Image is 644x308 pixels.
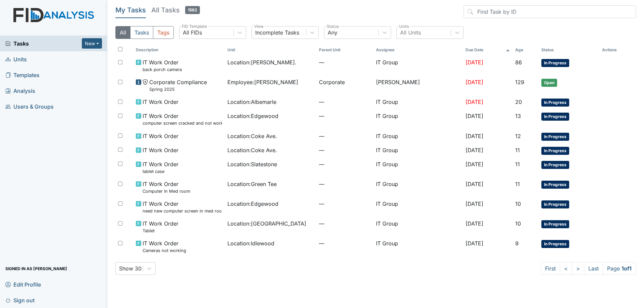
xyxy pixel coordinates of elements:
span: 1562 [185,6,200,14]
div: Any [328,28,337,37]
span: Location : Albemarle [227,98,276,106]
span: Sign out [5,295,35,305]
span: IT Work Order Computer in Med room [143,180,190,194]
a: Last [584,262,603,275]
div: All FIDs [183,28,202,37]
small: need new computer screen in med room broken dont work [143,208,222,214]
span: — [319,98,370,106]
span: [DATE] [466,240,483,247]
small: Computer in Med room [143,188,190,194]
small: Cameras not working [143,247,186,254]
th: Assignee [373,44,463,56]
span: In Progress [541,99,569,107]
span: — [319,146,370,154]
small: back porch camera [143,66,182,73]
strong: 1 of 1 [622,265,632,272]
span: IT Work Order [143,146,178,154]
th: Actions [599,44,633,56]
span: — [319,160,370,168]
span: Location : Green Tee [227,180,277,188]
a: > [572,262,584,275]
span: Employee : [PERSON_NAME] [227,78,298,86]
span: In Progress [541,133,569,141]
span: In Progress [541,147,569,155]
td: IT Group [373,56,463,75]
span: Location : Idlewood [227,239,274,247]
div: Show 30 [119,264,142,272]
span: Location : [PERSON_NAME]. [227,58,297,66]
span: In Progress [541,181,569,189]
nav: task-pagination [541,262,636,275]
span: Signed in as [PERSON_NAME] [5,263,67,274]
input: Toggle All Rows Selected [118,47,122,51]
span: Location : Slatestone [227,160,277,168]
span: Units [5,54,27,64]
a: Tasks [5,40,82,48]
span: [DATE] [466,79,483,85]
span: 11 [515,147,520,153]
span: [DATE] [466,147,483,153]
span: — [319,239,370,247]
small: tablet case [143,168,178,175]
span: In Progress [541,200,569,208]
span: [DATE] [466,161,483,168]
button: New [82,38,102,49]
th: Toggle SortBy [133,44,225,56]
td: IT Group [373,217,463,237]
h5: My Tasks [115,5,146,15]
span: Location : Edgewood [227,200,278,208]
td: IT Group [373,197,463,217]
span: Location : [GEOGRAPHIC_DATA] [227,220,306,228]
span: Location : Coke Ave. [227,146,277,154]
span: 9 [515,240,519,247]
td: IT Group [373,143,463,158]
span: — [319,132,370,140]
button: All [115,26,130,39]
span: — [319,220,370,228]
span: IT Work Order [143,98,178,106]
span: IT Work Order back porch camera [143,58,182,73]
span: — [319,112,370,120]
span: IT Work Order need new computer screen in med room broken dont work [143,200,222,214]
small: computer screen cracked and not working need new one [143,120,222,126]
span: [DATE] [466,59,483,66]
span: Corporate [319,78,345,86]
span: [DATE] [466,99,483,105]
th: Toggle SortBy [225,44,316,56]
h5: All Tasks [151,5,200,15]
span: In Progress [541,59,569,67]
span: Page [603,262,636,275]
span: 20 [515,99,522,105]
td: IT Group [373,109,463,129]
span: 86 [515,59,522,66]
button: Tags [153,26,174,39]
small: Tablet [143,228,178,234]
th: Toggle SortBy [513,44,539,56]
span: IT Work Order computer screen cracked and not working need new one [143,112,222,126]
span: 10 [515,220,521,227]
span: — [319,180,370,188]
div: All Units [400,28,421,37]
th: Toggle SortBy [539,44,599,56]
span: — [319,200,370,208]
td: IT Group [373,158,463,177]
div: Incomplete Tasks [255,28,299,37]
span: IT Work Order Cameras not working [143,239,186,254]
span: IT Work Order tablet case [143,160,178,175]
span: Analysis [5,85,35,96]
span: 10 [515,200,521,207]
span: Users & Groups [5,101,54,112]
span: Location : Coke Ave. [227,132,277,140]
span: IT Work Order Tablet [143,220,178,234]
span: 13 [515,113,521,119]
span: In Progress [541,220,569,228]
span: In Progress [541,240,569,248]
span: [DATE] [466,181,483,187]
span: Location : Edgewood [227,112,278,120]
span: 11 [515,181,520,187]
span: 12 [515,133,521,139]
td: [PERSON_NAME] [373,75,463,95]
span: [DATE] [466,113,483,119]
span: 11 [515,161,520,168]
